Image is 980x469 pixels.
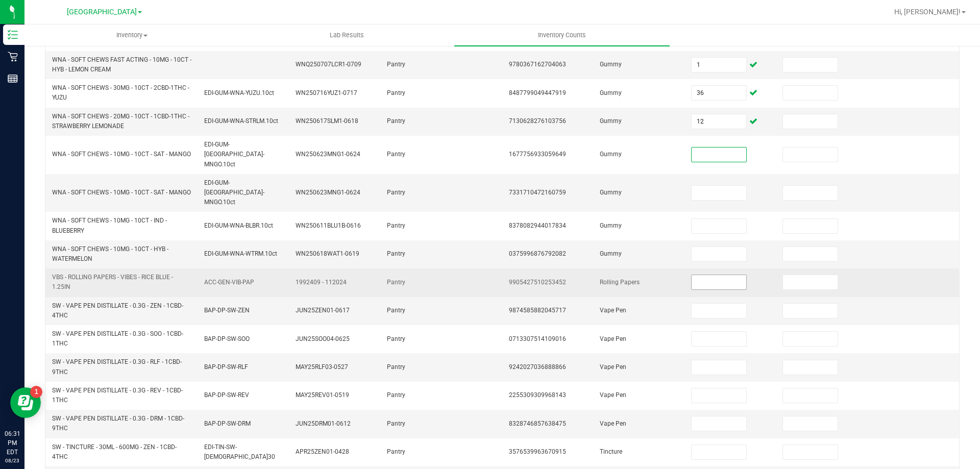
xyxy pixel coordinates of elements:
span: Rolling Papers [600,279,640,286]
span: Gummy [600,189,622,196]
a: Inventory Counts [454,24,669,46]
span: 9242027036888866 [509,363,566,371]
span: Pantry [387,151,405,158]
span: EDI-GUM-WNA-BLBR.10ct [204,222,273,229]
span: WNA - SOFT CHEWS - 30MG - 10CT - 2CBD-1THC - YUZU [52,84,189,101]
span: BAP-DP-SW-ZEN [204,307,250,314]
span: 0375996876792082 [509,250,566,257]
span: Pantry [387,335,405,342]
span: JUN25SOO04-0625 [296,335,350,342]
span: WNA - SOFT CHEWS - 20MG - 10CT - 1CBD-1THC - STRAWBERRY LEMONADE [52,113,189,130]
span: JUN25ZEN01-0617 [296,307,350,314]
span: BAP-DP-SW-REV [204,391,249,399]
span: WNA - SOFT CHEWS - 10MG - 10CT - HYB - WATERMELON [52,245,168,262]
span: APR25ZEN01-0428 [296,448,349,455]
span: WN250611BLU1B-0616 [296,222,361,229]
span: Pantry [387,420,405,427]
span: 8378082944017834 [509,222,566,229]
span: Pantry [387,61,405,68]
span: WNA - SOFT CHEWS - 10MG - 10CT - SAT - MANGO [52,151,191,158]
span: WN250623MNG1-0624 [296,189,360,196]
span: BAP-DP-SW-RLF [204,363,248,371]
span: SW - VAPE PEN DISTILLATE - 0.3G - RLF - 1CBD-9THC [52,358,182,375]
span: Pantry [387,363,405,371]
span: Pantry [387,189,405,196]
span: EDI-GUM-[GEOGRAPHIC_DATA]-MNGO.10ct [204,141,264,167]
span: Pantry [387,117,405,125]
span: SW - VAPE PEN DISTILLATE - 0.3G - ZEN - 1CBD-4THC [52,302,183,319]
span: Pantry [387,89,405,96]
span: WNA - SOFT CHEWS - 10MG - 10CT - SAT - MANGO [52,189,191,196]
span: SW - VAPE PEN DISTILLATE - 0.3G - REV - 1CBD-1THC [52,387,183,404]
span: 1992409 - 112024 [296,279,347,286]
span: ACC-GEN-VIB-PAP [204,279,254,286]
span: Tincture [600,448,622,455]
iframe: Resource center [10,387,41,418]
span: WN250716YUZ1-0717 [296,89,357,96]
span: SW - TINCTURE - 30ML - 600MG - ZEN - 1CBD-4THC [52,443,177,460]
span: Gummy [600,151,622,158]
span: Pantry [387,391,405,399]
span: 1677756933059649 [509,151,566,158]
span: WN250617SLM1-0618 [296,117,358,125]
span: 9780367162704063 [509,61,566,68]
span: Hi, [PERSON_NAME]! [894,8,961,16]
span: Vape Pen [600,363,626,371]
span: Vape Pen [600,391,626,399]
span: Vape Pen [600,420,626,427]
span: MAY25REV01-0519 [296,391,349,399]
span: EDI-GUM-WNA-YUZU.10ct [204,89,274,96]
span: WNA - SOFT CHEWS - 10MG - 10CT - IND - BLUEBERRY [52,217,167,234]
span: WN250623MNG1-0624 [296,151,360,158]
span: Gummy [600,250,622,257]
inline-svg: Inventory [8,30,18,40]
span: Pantry [387,250,405,257]
inline-svg: Retail [8,52,18,62]
span: 8487799049447919 [509,89,566,96]
span: [GEOGRAPHIC_DATA] [67,8,137,16]
span: 9905427510253452 [509,279,566,286]
span: EDI-GUM-WNA-WTRM.10ct [204,250,277,257]
inline-svg: Reports [8,73,18,84]
span: Pantry [387,307,405,314]
span: Pantry [387,279,405,286]
span: Gummy [600,61,622,68]
span: 0713307514109016 [509,335,566,342]
span: 9874585882045717 [509,307,566,314]
span: Lab Results [316,31,378,40]
span: SW - VAPE PEN DISTILLATE - 0.3G - SOO - 1CBD-1THC [52,330,183,347]
span: 7331710472160759 [509,189,566,196]
span: BAP-DP-SW-DRM [204,420,251,427]
p: 06:31 PM EDT [5,429,20,457]
span: Inventory Counts [524,31,600,40]
span: MAY25RLF03-0527 [296,363,348,371]
span: WNA - SOFT CHEWS FAST ACTING - 10MG - 10CT - HYB - LEMON CREAM [52,56,191,73]
span: EDI-GUM-[GEOGRAPHIC_DATA]-MNGO.10ct [204,179,264,206]
a: Inventory [24,24,239,46]
iframe: Resource center unread badge [30,386,42,398]
p: 08/23 [5,457,20,464]
span: 2255309309968143 [509,391,566,399]
span: Vape Pen [600,335,626,342]
span: WN250618WAT1-0619 [296,250,359,257]
span: 7130628276103756 [509,117,566,125]
span: Pantry [387,448,405,455]
span: SW - VAPE PEN DISTILLATE - 0.3G - DRM - 1CBD-9THC [52,415,184,432]
span: EDI-GUM-WNA-STRLM.10ct [204,117,278,125]
a: Lab Results [239,24,454,46]
span: BAP-DP-SW-SOO [204,335,250,342]
span: 3576539963670915 [509,448,566,455]
span: EDI-TIN-SW-[DEMOGRAPHIC_DATA]30 [204,443,275,460]
span: Gummy [600,222,622,229]
span: WNQ250707LCR1-0709 [296,61,361,68]
span: Vape Pen [600,307,626,314]
span: Pantry [387,222,405,229]
span: VBS - ROLLING PAPERS - VIBES - RICE BLUE - 1.25IN [52,274,173,290]
span: 8328746857638475 [509,420,566,427]
span: Inventory [25,31,239,40]
span: JUN25DRM01-0612 [296,420,351,427]
span: Gummy [600,89,622,96]
span: Gummy [600,117,622,125]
